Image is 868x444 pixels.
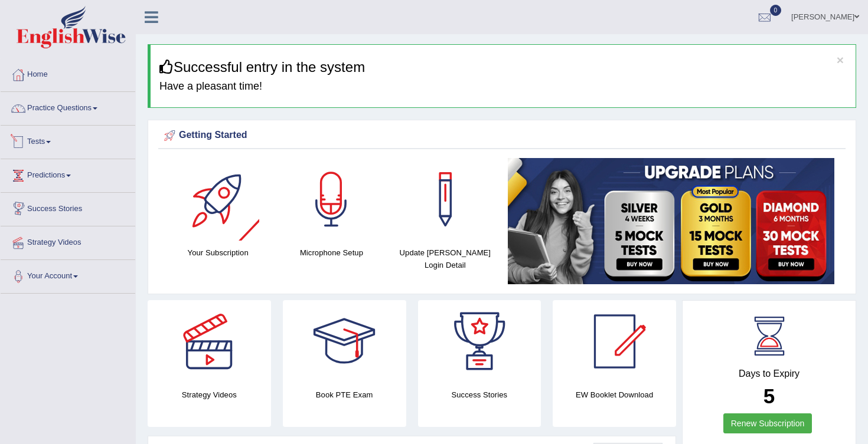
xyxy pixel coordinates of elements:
div: Getting Started [161,127,843,144]
a: Home [1,58,135,88]
h4: EW Booklet Download [553,389,676,401]
a: Success Stories [1,193,135,222]
a: Tests [1,126,135,155]
a: Renew Subscription [723,413,812,433]
a: Predictions [1,159,135,189]
h4: Microphone Setup [280,246,382,259]
h4: Days to Expiry [696,369,843,379]
a: Your Account [1,260,135,290]
button: × [837,54,844,66]
a: Practice Questions [1,92,135,121]
h4: Your Subscription [167,246,269,259]
h3: Successful entry in the system [159,60,847,75]
a: Strategy Videos [1,226,135,256]
b: 5 [763,384,775,407]
img: small5.jpg [508,158,834,284]
h4: Strategy Videos [148,389,271,401]
h4: Have a pleasant time! [159,81,847,93]
h4: Update [PERSON_NAME] Login Detail [394,246,496,271]
h4: Book PTE Exam [283,389,406,401]
h4: Success Stories [418,389,541,401]
span: 0 [770,5,782,16]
